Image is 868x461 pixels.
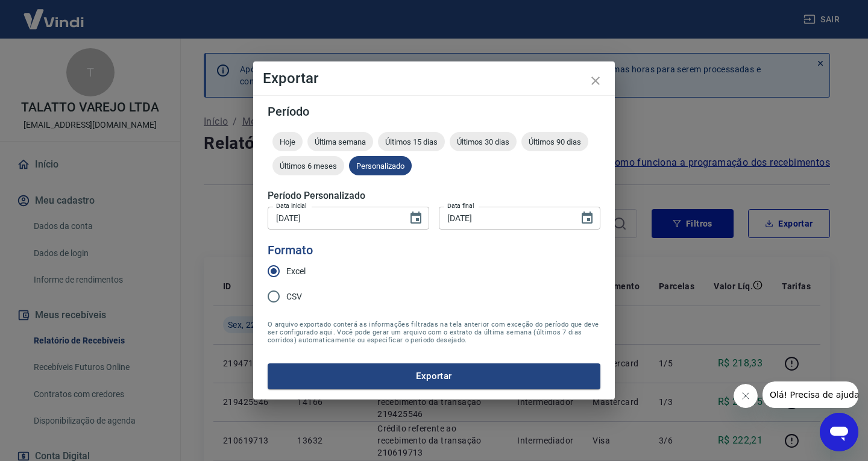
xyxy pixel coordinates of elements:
button: Exportar [268,363,600,389]
span: Última semana [307,137,373,146]
span: Olá! Precisa de ajuda? [7,8,101,18]
input: DD/MM/YYYY [268,207,399,229]
span: O arquivo exportado conterá as informações filtradas na tela anterior com exceção do período que ... [268,321,600,344]
div: Últimos 15 dias [378,132,445,151]
h5: Período [268,105,600,118]
legend: Formato [268,242,313,259]
button: Choose date, selected date is 22 de ago de 2025 [575,206,599,230]
button: Choose date, selected date is 22 de ago de 2025 [404,206,428,230]
span: Últimos 30 dias [450,137,517,146]
span: Últimos 15 dias [378,137,445,146]
label: Data inicial [276,201,307,210]
button: close [581,66,610,95]
div: Últimos 30 dias [450,132,517,151]
input: DD/MM/YYYY [439,207,570,229]
div: Personalizado [349,156,412,175]
span: Personalizado [349,162,412,171]
div: Hoje [272,132,303,151]
span: CSV [286,290,302,303]
div: Última semana [307,132,373,151]
div: Últimos 6 meses [272,156,344,175]
h4: Exportar [263,71,605,86]
span: Últimos 6 meses [272,162,344,171]
div: Últimos 90 dias [521,132,588,151]
span: Excel [286,265,306,278]
iframe: Mensagem da empresa [763,381,858,408]
span: Hoje [272,137,303,146]
span: Últimos 90 dias [521,137,588,146]
iframe: Botão para abrir a janela de mensagens [820,413,858,451]
iframe: Fechar mensagem [734,384,758,408]
label: Data final [447,201,474,210]
h5: Período Personalizado [268,190,600,202]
